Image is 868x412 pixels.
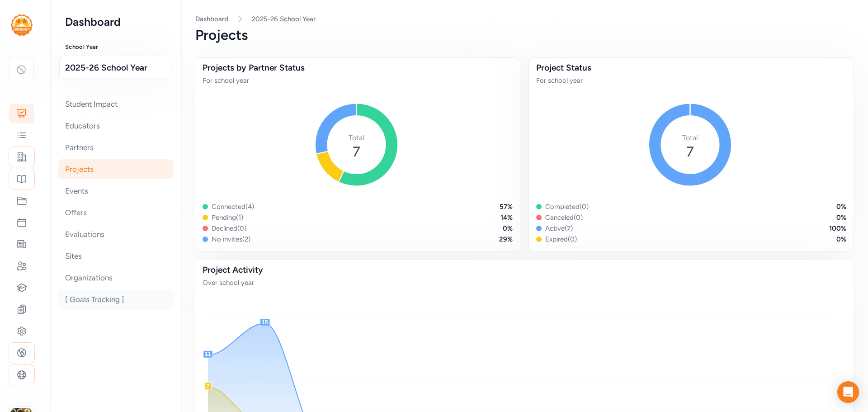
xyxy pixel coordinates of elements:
div: Pending ( 1 ) [212,213,243,222]
div: 57 % [500,202,513,211]
div: For school year [536,76,846,85]
div: Active ( 7 ) [545,224,573,233]
div: For school year [203,76,513,85]
div: 0 % [836,213,846,222]
div: Completed ( 0 ) [545,202,589,211]
nav: Breadcrumb [195,14,854,24]
a: Dashboard [195,15,228,23]
div: 100 % [829,224,846,233]
div: Connected ( 4 ) [212,202,254,211]
div: Project Status [536,62,846,74]
div: Offers [58,203,174,223]
div: Events [58,181,174,201]
div: 0 % [836,235,846,244]
div: Over school year [203,278,846,287]
div: [ Goals Tracking ] [58,289,174,309]
div: No invites ( 2 ) [212,235,250,244]
span: 2025-26 School Year [65,62,165,74]
div: Projects [58,159,174,179]
div: Open Intercom Messenger [837,381,859,403]
div: Expired ( 0 ) [545,235,577,244]
div: Organizations [58,268,174,288]
img: logo [11,14,33,36]
div: Educators [58,116,174,136]
div: Student Impact [58,94,174,114]
div: Projects [195,27,854,43]
a: 2025-26 School Year [252,14,316,24]
div: 0 % [503,224,513,233]
div: Projects by Partner Status [203,62,513,74]
div: 14 % [500,213,513,222]
div: 29 % [499,235,513,244]
div: Partners [58,137,174,157]
div: Evaluations [58,224,174,244]
button: 2025-26 School Year [59,56,171,80]
h2: Dashboard [65,14,166,29]
h3: School Year [65,43,166,51]
div: 0 % [836,202,846,211]
div: Canceled ( 0 ) [545,213,583,222]
div: Declined ( 0 ) [212,224,246,233]
div: Sites [58,246,174,266]
div: Project Activity [203,264,846,276]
